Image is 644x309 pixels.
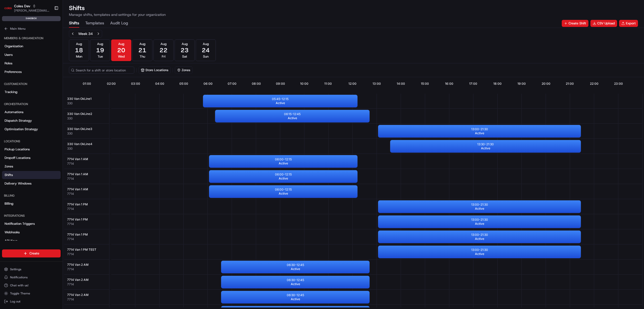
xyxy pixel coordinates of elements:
span: Active [279,192,288,196]
span: Aug [97,42,103,46]
a: Notification Triggers [2,220,61,228]
span: 08:00 [252,82,261,86]
span: Webhooks [5,230,20,235]
a: Preferences [2,68,61,76]
button: 7714 [67,237,74,241]
span: 17:00 [469,82,477,86]
span: 7714 Van 1 AM [67,172,88,176]
span: Zones [5,164,13,169]
span: 15:00 [421,82,429,86]
span: Pickup Locations [5,147,30,152]
span: 22:00 [590,82,598,86]
button: Log out [2,298,61,305]
button: Coles DevColes Dev[PERSON_NAME][EMAIL_ADDRESS][PERSON_NAME][DOMAIN_NAME] [2,2,52,14]
p: 13:30 - 21:30 [477,142,494,146]
span: Sat [182,54,187,59]
span: 18:00 [493,82,502,86]
span: 02:00 [107,82,116,86]
span: Tracking [5,90,17,94]
p: 05:45 - 12:15 [272,97,289,101]
a: Zones [2,162,61,170]
button: Aug19Tue [90,39,110,61]
p: 06:00 - 12:15 [275,157,292,161]
a: Dropoff Locations [2,154,61,162]
span: 7714 Van 2 AM [67,293,89,297]
p: 13:00 - 21:30 [471,233,488,237]
a: CSV Upload [590,20,617,27]
span: 01:00 [83,82,91,86]
h1: Shifts [69,4,166,12]
span: Active [475,222,484,226]
span: Notification Triggers [5,222,35,226]
button: Toggle Theme [2,290,61,297]
span: Aug [139,42,145,46]
span: 03:00 [131,82,140,86]
span: 7714 [67,207,74,211]
button: 7714 [67,177,74,181]
span: 330 Van OkLine3 [67,127,92,131]
a: Automations [2,108,61,116]
span: 7714 Van 1 PM [67,233,88,237]
span: API Documentation [48,73,81,78]
button: Shifts [69,19,79,28]
span: Settings [10,267,21,271]
span: Aug [182,42,188,46]
span: Active [475,252,484,256]
span: Active [475,207,484,211]
p: 06:00 - 12:15 [275,172,292,176]
button: 7714 [67,297,74,301]
span: Active [276,101,285,105]
p: 06:30 - 12:45 [287,278,304,282]
span: 23:00 [614,82,623,86]
img: Nash [5,5,15,15]
button: Zones [175,66,192,74]
span: 7714 Van 1 PM [67,217,88,222]
button: 330 [67,116,73,120]
div: Week 34 [78,31,93,36]
a: 📗Knowledge Base [3,71,41,80]
span: 20 [117,46,125,54]
button: 7714 [67,222,74,226]
span: 330 Van OkLine2 [67,112,92,116]
span: 21 [138,46,146,54]
span: 07:00 [228,82,236,86]
span: 12:00 [348,82,356,86]
span: Roles [5,61,12,66]
span: Thu [140,54,145,59]
button: Start new chat [86,50,92,56]
button: Create Shift [562,20,588,27]
span: [PERSON_NAME][EMAIL_ADDRESS][PERSON_NAME][DOMAIN_NAME] [14,9,50,13]
p: 06:15 - 12:45 [284,112,301,116]
div: We're available if you need us! [17,53,64,57]
span: Log out [10,299,20,303]
a: Optimization Strategy [2,125,61,133]
span: Shifts [5,173,13,177]
button: Store Locations [139,67,170,74]
img: 1736555255976-a54dd68f-1ca7-489b-9aae-adbdc363a1c4 [5,48,14,57]
p: 06:30 - 12:45 [287,293,304,297]
button: Notifications [2,274,61,281]
span: 7714 Van 1 AM [67,187,88,191]
span: Organization [5,44,23,49]
span: Automations [5,110,23,114]
span: 18 [75,46,83,54]
span: 16:00 [445,82,453,86]
button: 330 [67,101,73,105]
button: Aug22Fri [153,39,174,61]
span: 04:00 [155,82,164,86]
div: Integrations [2,212,61,220]
button: Aug21Thu [132,39,152,61]
div: Start new chat [17,48,83,53]
button: 7714 [67,192,74,196]
p: 13:00 - 21:30 [471,127,488,131]
p: 13:00 - 21:30 [471,203,488,207]
span: Dispatch Strategy [5,118,32,123]
button: Templates [85,19,104,28]
span: 7714 Van 1 PM [67,202,88,206]
button: Export [619,20,638,27]
div: Locations [2,137,61,145]
a: Webhooks [2,228,61,236]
